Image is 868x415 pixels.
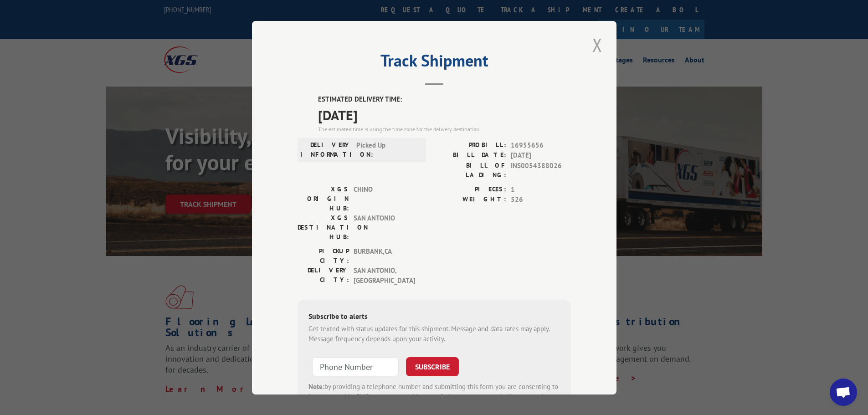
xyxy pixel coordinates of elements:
div: The estimated time is using the time zone for the delivery destination. [318,125,571,133]
button: SUBSCRIBE [406,357,459,376]
span: [DATE] [318,104,571,125]
h2: Track Shipment [298,54,571,72]
button: Close modal [590,32,605,57]
a: Open chat [830,379,857,406]
label: PROBILL: [434,140,506,150]
span: Picked Up [356,140,418,159]
span: SAN ANTONIO , [GEOGRAPHIC_DATA] [354,265,415,286]
label: ESTIMATED DELIVERY TIME: [318,94,571,105]
label: PICKUP CITY: [298,246,349,265]
label: XGS ORIGIN HUB: [298,184,349,213]
div: by providing a telephone number and submitting this form you are consenting to be contacted by SM... [308,381,560,412]
label: PIECES: [434,184,506,195]
label: BILL OF LADING: [434,160,506,179]
strong: Note: [308,382,324,390]
span: 1 [511,184,571,195]
label: XGS DESTINATION HUB: [298,213,349,241]
label: DELIVERY CITY: [298,265,349,286]
label: WEIGHT: [434,195,506,205]
span: INS0054388026 [511,160,571,179]
input: Phone Number [312,357,399,376]
label: DELIVERY INFORMATION: [300,140,352,159]
label: BILL DATE: [434,150,506,161]
span: CHINO [354,184,415,213]
span: SAN ANTONIO [354,213,415,241]
div: Get texted with status updates for this shipment. Message and data rates may apply. Message frequ... [308,323,560,344]
div: Subscribe to alerts [308,310,560,323]
span: [DATE] [511,150,571,161]
span: 16955656 [511,140,571,150]
span: 526 [511,195,571,205]
span: BURBANK , CA [354,246,415,265]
